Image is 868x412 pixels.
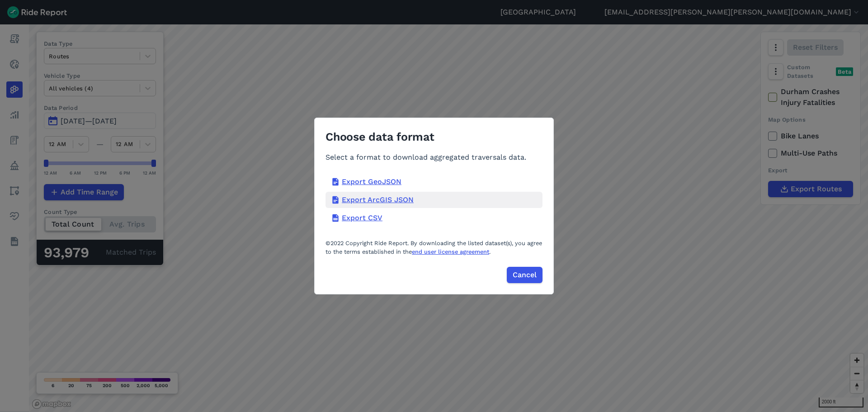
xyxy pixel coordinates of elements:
[325,174,542,190] div: Export GeoJSON
[325,129,542,152] div: Choose data format
[325,240,542,255] span: ©2022 Copyright Ride Report. By downloading the listed dataset(s), you agree to the terms establi...
[325,152,542,163] div: Select a format to download aggregated traversals data.
[513,270,537,280] span: Cancel
[412,248,489,255] a: end user license agreement
[325,192,542,208] div: Export ArcGIS JSON
[325,210,542,226] div: Export CSV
